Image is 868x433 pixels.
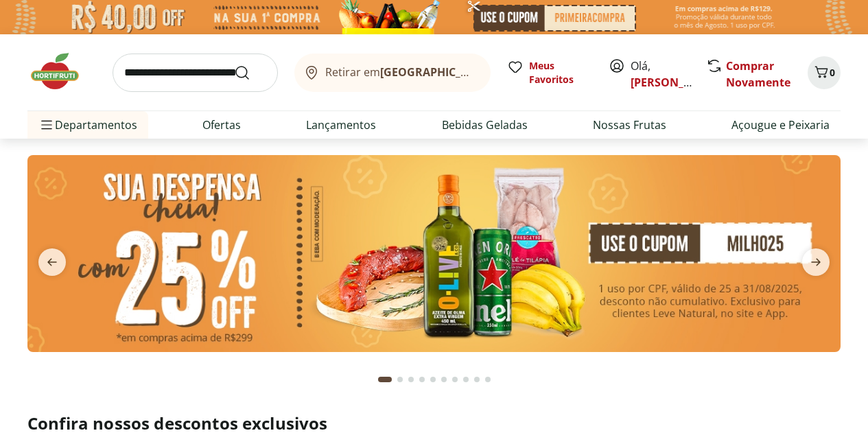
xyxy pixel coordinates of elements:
[442,117,528,133] a: Bebidas Geladas
[417,363,427,396] button: Go to page 4 from fs-carousel
[38,108,55,141] button: Menu
[631,75,720,90] a: [PERSON_NAME]
[406,363,417,396] button: Go to page 3 from fs-carousel
[202,117,241,133] a: Ofertas
[471,363,482,396] button: Go to page 9 from fs-carousel
[375,363,395,396] button: Current page from fs-carousel
[438,363,449,396] button: Go to page 6 from fs-carousel
[27,248,77,276] button: previous
[294,54,491,92] button: Retirar em[GEOGRAPHIC_DATA]/[GEOGRAPHIC_DATA]
[395,363,406,396] button: Go to page 2 from fs-carousel
[427,363,438,396] button: Go to page 5 from fs-carousel
[726,58,790,90] a: Comprar Novamente
[38,108,137,141] span: Departamentos
[631,58,692,91] span: Olá,
[380,65,611,80] b: [GEOGRAPHIC_DATA]/[GEOGRAPHIC_DATA]
[830,66,835,79] span: 0
[593,117,666,133] a: Nossas Frutas
[325,66,477,78] span: Retirar em
[731,117,830,133] a: Açougue e Peixaria
[529,59,592,86] span: Meus Favoritos
[113,54,278,92] input: search
[27,155,841,352] img: cupom
[482,363,493,396] button: Go to page 10 from fs-carousel
[234,65,267,81] button: Submit Search
[507,59,592,86] a: Meus Favoritos
[791,248,841,276] button: next
[808,56,841,89] button: Carrinho
[449,363,460,396] button: Go to page 7 from fs-carousel
[306,117,376,133] a: Lançamentos
[460,363,471,396] button: Go to page 8 from fs-carousel
[27,51,96,92] img: Hortifruti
